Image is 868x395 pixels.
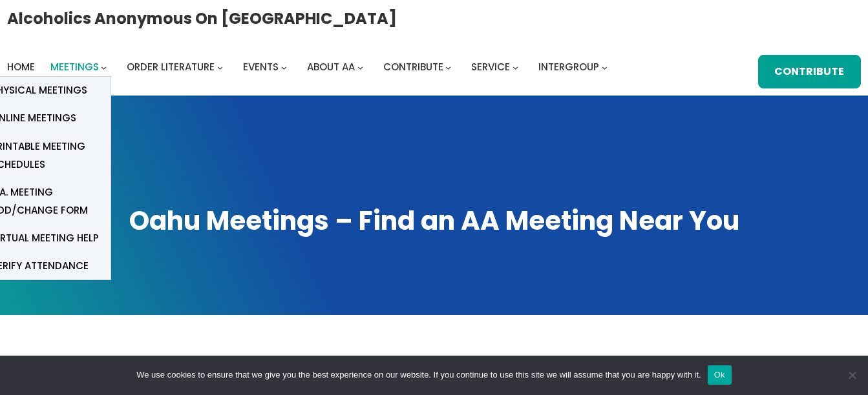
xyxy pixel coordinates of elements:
[383,60,443,74] span: Contribute
[243,60,279,74] span: Events
[127,60,215,74] span: Order Literature
[357,64,363,70] button: About AA submenu
[307,60,355,74] span: About AA
[136,369,701,381] span: We use cookies to ensure that we give you the best experience on our website. If you continue to ...
[243,58,279,76] a: Events
[7,58,35,76] a: Home
[50,60,99,74] span: Meetings
[217,64,223,70] button: Order Literature submenu
[7,60,35,74] span: Home
[383,58,443,76] a: Contribute
[471,60,510,74] span: Service
[307,58,355,76] a: About AA
[281,64,287,70] button: Events submenu
[101,64,107,70] button: Meetings submenu
[13,203,855,239] h1: Oahu Meetings – Find an AA Meeting Near You
[471,58,510,76] a: Service
[602,64,608,70] button: Intergroup submenu
[845,369,858,381] span: No
[758,55,862,88] a: Contribute
[7,58,612,76] nav: Intergroup
[708,365,732,385] button: Ok
[538,60,599,74] span: Intergroup
[50,58,99,76] a: Meetings
[7,5,397,32] a: Alcoholics Anonymous on [GEOGRAPHIC_DATA]
[538,58,599,76] a: Intergroup
[513,64,518,70] button: Service submenu
[445,64,451,70] button: Contribute submenu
